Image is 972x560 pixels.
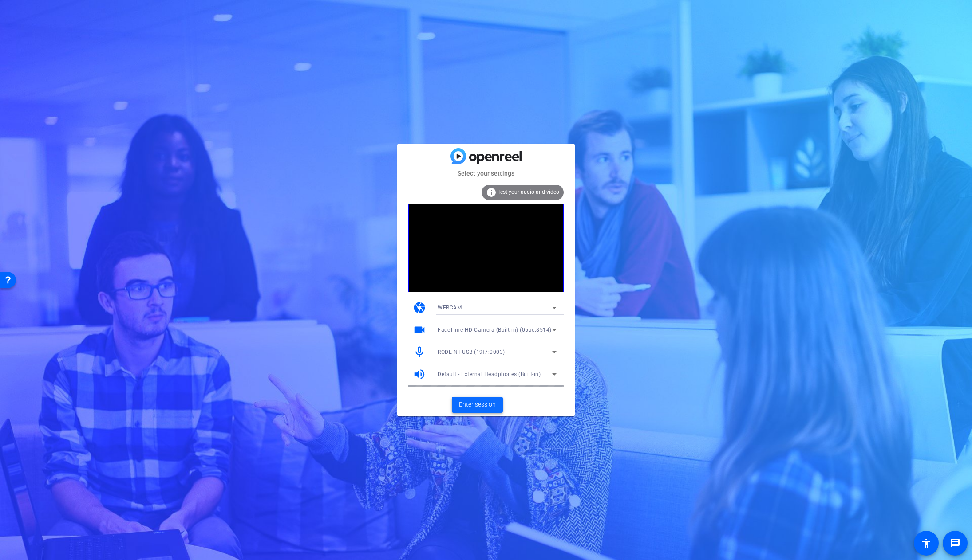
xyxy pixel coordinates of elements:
mat-icon: info [486,187,497,198]
span: FaceTime HD Camera (Built-in) (05ac:8514) [438,327,552,333]
span: Test your audio and video [498,189,559,195]
button: Enter session [452,397,503,413]
img: blue-gradient.svg [450,148,522,164]
mat-icon: camera [413,301,426,314]
span: RODE NT-USB (19f7:0003) [438,349,505,355]
mat-icon: message [950,538,960,548]
span: WEBCAM [438,305,462,311]
mat-icon: volume_up [413,368,426,381]
span: Enter session [459,400,496,409]
mat-icon: videocam [413,323,426,337]
span: Default - External Headphones (Built-in) [438,371,541,377]
mat-card-subtitle: Select your settings [397,168,575,178]
mat-icon: mic_none [413,345,426,359]
mat-icon: accessibility [921,538,932,548]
